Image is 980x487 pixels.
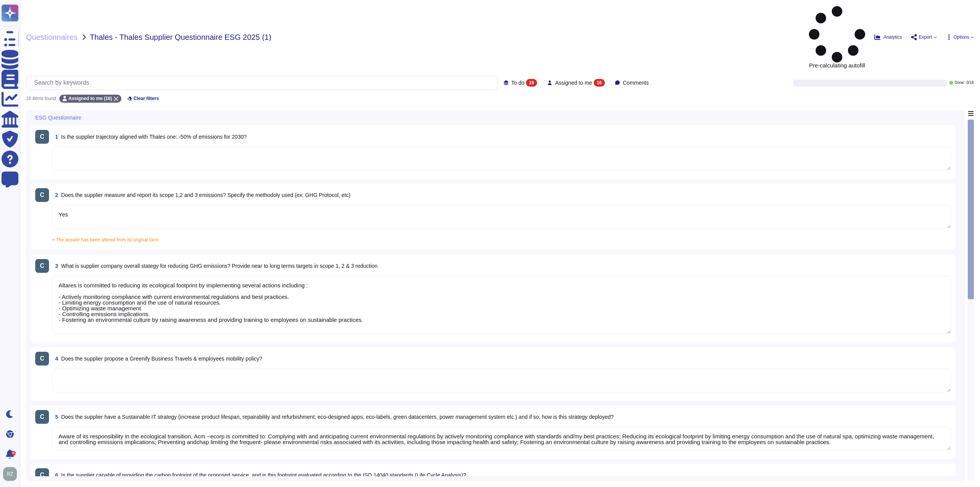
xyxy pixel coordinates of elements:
div: C [35,130,49,144]
div: 9+ [11,451,16,456]
span: Is the supplier capable of providing the carbon footprint of the proposed service, and is this fo... [61,472,466,478]
div: C [35,468,49,482]
span: 5 [52,414,58,420]
span: Does the supplier propose a Greenify Business Travels & employees mobility policy? [61,356,262,362]
div: C [35,352,49,366]
div: 16 items found [26,96,56,101]
span: Does the supplier measure and report its scope 1,2 and 3 emissions? Specify the methodoly used (e... [61,192,351,198]
span: Clear filters [134,96,159,101]
textarea: Yes [52,205,951,229]
span: + The answer has been altered from its original form [52,237,158,243]
span: Done: [955,81,965,85]
span: Does the supplier have a Sustainable IT strategy (increase product lifespan, repairability and re... [61,414,614,420]
div: C [35,410,49,424]
span: 6 [52,472,58,478]
span: 1 [52,134,58,139]
span: Export [919,35,932,39]
div: C [35,188,49,202]
textarea: Altares is committed to reducing its ecological footprint by implementing several actions includi... [52,276,951,334]
textarea: Aware of its responsibility in the ecological transition, Acm ~ecorp is committed to: Complying w... [52,427,951,451]
div: 16 [526,79,537,87]
span: 3 [52,263,58,269]
span: 4 [52,356,58,361]
div: 16 [594,79,605,87]
span: Assigned to me [555,80,592,85]
button: user [2,466,22,482]
span: What is supplier company overall stategy for reducing GHG emissions? Provide near to long terms t... [61,263,377,269]
span: Comments [623,80,649,85]
span: Assigned to me (16) [69,96,112,101]
span: Analytics [884,35,902,39]
input: Search by keywords [30,76,498,90]
span: Pre-calculating autofill [809,6,865,68]
span: Options [954,35,969,39]
span: To do [511,80,524,85]
div: C [35,259,49,273]
span: 2 [52,192,58,198]
img: user [3,467,17,481]
button: Analytics [874,34,902,40]
span: Thales - Thales Supplier Questionnaire ESG 2025 (1) [90,33,271,41]
span: Is the supplier trajectory aligned with Thales one: -50% of emissions for 2030? [61,134,247,140]
span: Questionnaires [26,33,78,41]
span: 0 / 16 [967,81,974,85]
span: ESG Questionnaire [35,115,82,120]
